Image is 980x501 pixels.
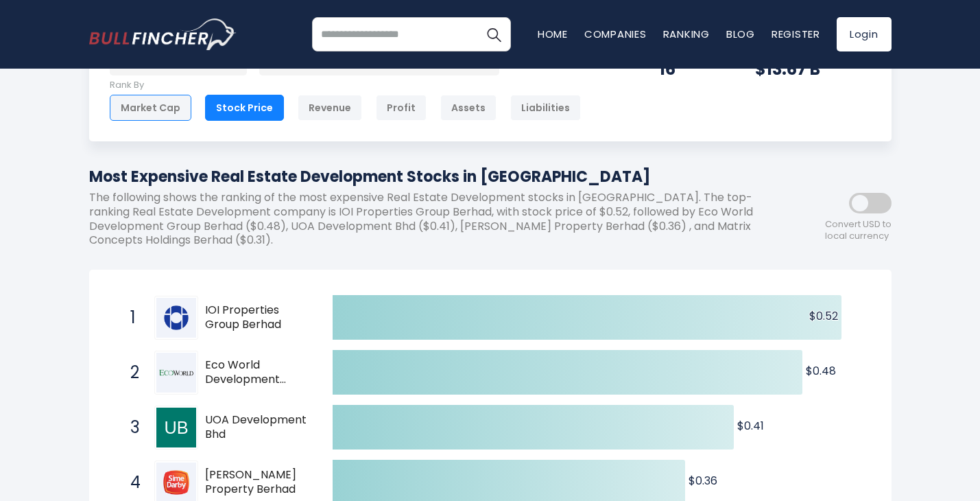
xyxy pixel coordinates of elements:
[440,95,497,121] div: Assets
[477,17,511,51] button: Search
[205,413,309,442] span: UOA Development Bhd
[205,303,309,332] span: IOI Properties Group Berhad
[205,358,309,387] span: Eco World Development Group Berhad
[737,418,764,434] text: $0.41
[726,27,755,41] a: Blog
[806,363,836,379] text: $0.48
[584,27,647,41] a: Companies
[123,471,137,494] span: 4
[538,27,568,41] a: Home
[110,95,191,121] div: Market Cap
[510,95,581,121] div: Liabilities
[663,27,710,41] a: Ranking
[89,191,768,248] p: The following shows the ranking of the most expensive Real Estate Development stocks in [GEOGRAPH...
[89,19,237,50] a: Go to homepage
[156,353,196,393] img: Eco World Development Group Berhad
[772,27,820,41] a: Register
[156,298,196,338] img: IOI Properties Group Berhad
[755,58,871,80] div: $13.67 B
[89,19,237,50] img: bullfincher logo
[205,468,309,497] span: [PERSON_NAME] Property Berhad
[298,95,362,121] div: Revenue
[110,80,581,91] p: Rank By
[123,416,137,439] span: 3
[809,308,837,324] text: $0.52
[659,58,721,80] div: 16
[89,165,768,188] h1: Most Expensive Real Estate Development Stocks in [GEOGRAPHIC_DATA]
[156,408,196,447] img: UOA Development Bhd
[825,219,892,242] span: Convert USD to local currency
[123,306,137,329] span: 1
[376,95,427,121] div: Profit
[837,17,892,51] a: Login
[123,361,137,384] span: 2
[205,95,284,121] div: Stock Price
[689,473,717,489] text: $0.36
